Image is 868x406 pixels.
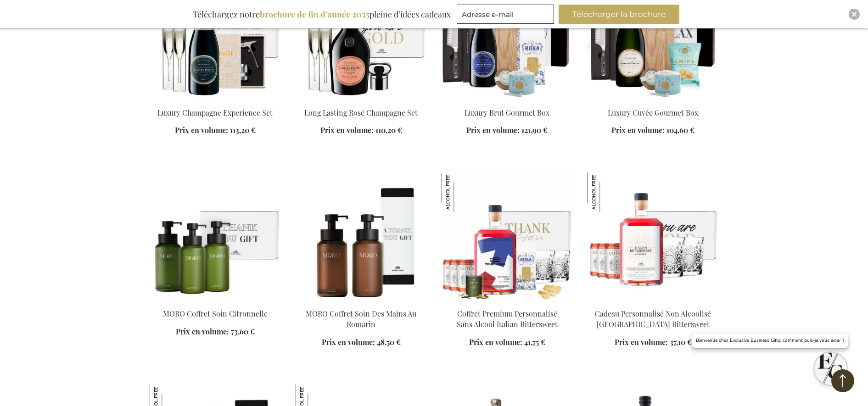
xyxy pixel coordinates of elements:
[524,337,545,347] span: 41,75 €
[608,108,698,117] a: Luxury Cuvée Gourmet Box
[442,297,573,306] a: Personalised Non-Alcoholic Italian Bittersweet Premium Set Coffret Premium Personnalisé Sans Alco...
[296,297,427,306] a: MORO Rosemary Handcare Set
[457,5,557,27] form: marketing offers and promotions
[588,172,627,212] img: Cadeau Personnalisé Non Alcoolisé Italien Bittersweet
[442,96,573,105] a: Luxury Brut Gourmet Box
[176,327,255,337] a: Prix en volume: 73,60 €
[150,96,281,105] a: Luxury Champagne Experience Set
[469,337,522,347] span: Prix en volume:
[615,337,692,348] a: Prix en volume: 37,10 €
[320,125,374,135] span: Prix en volume:
[304,108,418,117] a: Long Lasting Rosé Champagne Set
[670,337,692,347] span: 37,10 €
[150,297,281,306] a: MORO Lemongrass Care Set
[611,125,665,135] span: Prix en volume:
[442,172,573,301] img: Personalised Non-Alcoholic Italian Bittersweet Premium Set
[176,327,229,336] span: Prix en volume:
[466,125,548,136] a: Prix en volume: 121,90 €
[175,125,256,136] a: Prix en volume: 113,20 €
[457,5,554,24] input: Adresse e-mail
[157,108,273,117] a: Luxury Champagne Experience Set
[377,337,401,347] span: 48,50 €
[150,172,281,301] img: MORO Lemongrass Care Set
[466,125,520,135] span: Prix en volume:
[559,5,679,24] button: Télécharger la brochure
[322,337,401,348] a: Prix en volume: 48,50 €
[465,108,549,117] a: Luxury Brut Gourmet Box
[615,337,668,347] span: Prix en volume:
[230,125,256,135] span: 113,20 €
[260,9,370,20] b: brochure de fin d’année 2025
[851,11,857,17] img: Close
[189,5,455,24] div: Téléchargez notre pleine d’idées cadeaux
[442,172,481,212] img: Coffret Premium Personnalisé Sans Alcool Italian Bittersweet
[163,309,268,318] a: MORO Coffret Soin Citronnelle
[306,309,416,329] a: MORO Coffret Soin Des Mains Au Romarin
[296,96,427,105] a: Long Lasting Rosé Champagne Set
[588,297,719,306] a: Personalised Non-Alcoholic Italian Bittersweet Gift Cadeau Personnalisé Non Alcoolisé Italien Bit...
[611,125,694,136] a: Prix en volume: 104,60 €
[849,9,860,20] div: Close
[521,125,548,135] span: 121,90 €
[320,125,402,136] a: Prix en volume: 110,20 €
[322,337,375,347] span: Prix en volume:
[457,309,558,329] a: Coffret Premium Personnalisé Sans Alcool Italian Bittersweet
[175,125,228,135] span: Prix en volume:
[588,96,719,105] a: Luxury Cuvée Gourmet Box
[595,309,711,329] a: Cadeau Personnalisé Non Alcoolisé [GEOGRAPHIC_DATA] Bittersweet
[296,172,427,301] img: MORO Rosemary Handcare Set
[231,327,255,336] span: 73,60 €
[588,172,719,301] img: Personalised Non-Alcoholic Italian Bittersweet Gift
[469,337,545,348] a: Prix en volume: 41,75 €
[666,125,694,135] span: 104,60 €
[375,125,402,135] span: 110,20 €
